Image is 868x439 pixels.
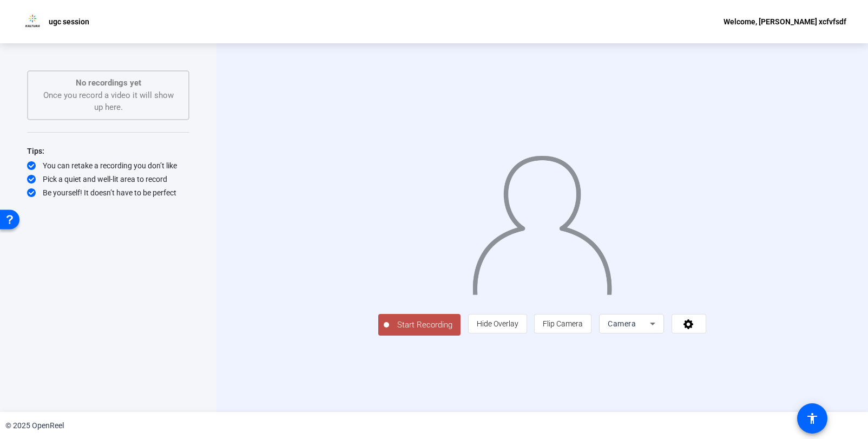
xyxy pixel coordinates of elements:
span: Camera [608,319,636,328]
button: Flip Camera [534,314,591,333]
button: Start Recording [378,314,461,336]
img: OpenReel logo [22,11,43,32]
div: Pick a quiet and well-lit area to record [27,174,189,185]
div: Once you record a video it will show up here. [39,77,177,114]
div: © 2025 OpenReel [5,420,64,431]
p: No recordings yet [39,77,177,89]
span: Hide Overlay [477,319,518,328]
div: Be yourself! It doesn’t have to be perfect [27,187,189,198]
div: Welcome, [PERSON_NAME] xcfvfsdf [724,15,846,28]
span: Flip Camera [543,319,583,328]
div: You can retake a recording you don’t like [27,160,189,171]
p: ugc session [49,15,89,28]
span: Start Recording [389,319,461,331]
img: overlay [471,147,613,295]
div: Tips: [27,145,189,158]
mat-icon: accessibility [806,412,819,425]
button: Hide Overlay [468,314,527,333]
